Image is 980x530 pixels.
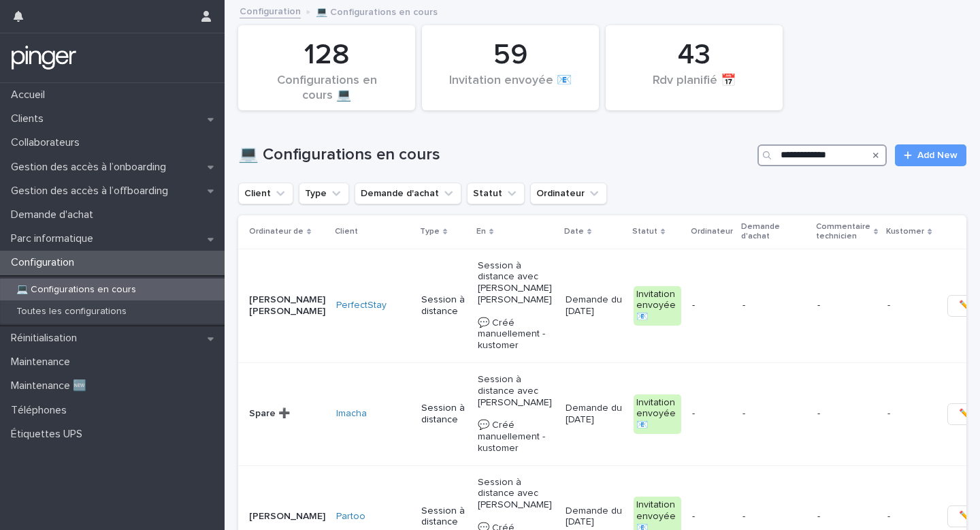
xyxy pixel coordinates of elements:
[5,356,81,369] p: Maintenance
[757,144,887,166] input: Search
[530,183,607,204] button: Ordinateur
[421,505,467,529] p: Session à distance
[887,405,893,420] p: -
[5,404,78,417] p: Téléphones
[336,511,365,523] a: Partoo
[240,3,301,18] a: Configuration
[11,44,77,72] img: mTgBEunGTSyRkCgitkcU
[335,224,358,239] p: Client
[566,403,623,426] p: Demande du [DATE]
[467,183,525,204] button: Statut
[421,294,467,317] p: Session à distance
[336,408,367,420] a: Imacha
[742,511,806,523] p: -
[629,74,759,102] div: Rdv planifié 📅
[249,408,325,420] p: Spare ➕
[691,224,733,239] p: Ordinateur
[261,38,392,72] div: 128
[476,224,486,239] p: En
[478,260,555,352] p: Session à distance avec [PERSON_NAME] [PERSON_NAME] 💬 Créé manuellement - kustomer
[5,112,54,125] p: Clients
[478,374,555,454] p: Session à distance avec [PERSON_NAME] 💬 Créé manuellement - kustomer
[959,510,970,523] span: ✏️
[5,232,104,245] p: Parc informatique
[5,161,177,174] p: Gestion des accès à l’onboarding
[5,208,104,221] p: Demande d'achat
[634,286,681,326] div: Invitation envoyée 📧
[5,89,56,102] p: Accueil
[886,224,924,239] p: Kustomer
[238,145,752,165] h1: 💻 Configurations en cours
[299,183,349,204] button: Type
[5,379,97,392] p: Maintenance 🆕
[421,403,467,426] p: Session à distance
[817,300,877,311] p: -
[742,300,806,311] p: -
[692,300,732,311] p: -
[959,407,970,421] span: ✏️
[566,294,623,317] p: Demande du [DATE]
[634,394,681,434] div: Invitation envoyée 📧
[249,294,325,317] p: [PERSON_NAME] [PERSON_NAME]
[895,144,966,166] a: Add New
[238,183,293,204] button: Client
[336,300,387,311] a: PerfectStay
[816,219,870,245] p: Commentaire technicien
[692,408,732,420] p: -
[5,428,93,441] p: Étiquettes UPS
[5,284,147,296] p: 💻 Configurations en cours
[742,408,806,420] p: -
[692,511,732,523] p: -
[817,511,877,523] p: -
[445,74,576,102] div: Invitation envoyée 📧
[5,256,85,269] p: Configuration
[564,224,584,239] p: Date
[420,224,440,239] p: Type
[632,224,657,239] p: Statut
[5,306,137,317] p: Toutes les configurations
[5,185,179,198] p: Gestion des accès à l’offboarding
[5,332,88,345] p: Réinitialisation
[5,136,91,149] p: Collaborateurs
[887,297,893,311] p: -
[316,3,438,18] p: 💻 Configurations en cours
[355,183,461,204] button: Demande d'achat
[817,408,877,420] p: -
[566,505,623,529] p: Demande du [DATE]
[249,224,304,239] p: Ordinateur de
[249,511,325,523] p: [PERSON_NAME]
[629,38,759,72] div: 43
[959,299,970,313] span: ✏️
[917,151,958,160] span: Add New
[741,219,808,245] p: Demande d'achat
[261,74,392,102] div: Configurations en cours 💻
[445,38,576,72] div: 59
[887,508,893,523] p: -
